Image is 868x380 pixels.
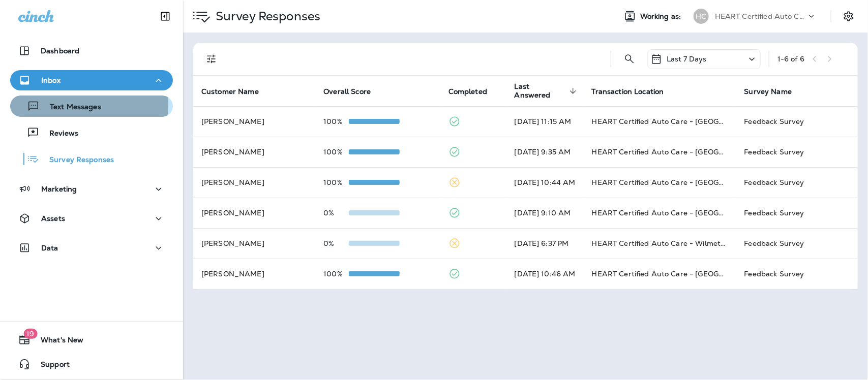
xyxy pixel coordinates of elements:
p: Text Messages [40,103,101,112]
button: Filters [201,49,222,69]
span: Customer Name [201,87,272,96]
td: [PERSON_NAME] [193,106,315,137]
td: HEART Certified Auto Care - Wilmette [584,228,736,259]
div: HC [694,9,709,24]
td: HEART Certified Auto Care - [GEOGRAPHIC_DATA] [584,106,736,137]
p: Marketing [41,185,77,193]
button: Text Messages [10,96,173,117]
td: Feedback Survey [736,167,858,198]
td: [PERSON_NAME] [193,228,315,259]
td: HEART Certified Auto Care - [GEOGRAPHIC_DATA] [584,259,736,289]
span: Customer Name [201,87,259,96]
span: Overall Score [323,87,384,96]
p: 100% [323,148,349,156]
button: Settings [840,7,858,25]
td: [DATE] 9:10 AM [506,198,584,228]
p: Survey Responses [39,155,114,165]
p: 100% [323,117,349,125]
span: What's New [31,336,83,348]
button: Inbox [10,70,173,90]
span: Working as: [640,12,683,21]
p: Survey Responses [212,9,320,24]
span: Completed [448,87,487,96]
button: Collapse Sidebar [151,6,179,26]
span: Survey Name [744,87,805,96]
button: Marketing [10,179,173,199]
td: [DATE] 11:15 AM [506,106,584,137]
button: Search Survey Responses [619,49,640,69]
td: Feedback Survey [736,106,858,137]
button: Survey Responses [10,148,173,170]
span: Last Answered [515,82,580,100]
span: Transaction Location [592,87,677,96]
button: Data [10,238,173,258]
span: Survey Name [744,87,792,96]
p: 100% [323,270,349,278]
td: [PERSON_NAME] [193,259,315,289]
button: Assets [10,208,173,229]
td: HEART Certified Auto Care - [GEOGRAPHIC_DATA] [584,198,736,228]
td: HEART Certified Auto Care - [GEOGRAPHIC_DATA] [584,137,736,167]
p: 100% [323,178,349,186]
p: Assets [41,214,65,223]
p: Data [41,244,58,252]
span: Last Answered [515,82,566,100]
td: [DATE] 10:44 AM [506,167,584,198]
td: [PERSON_NAME] [193,198,315,228]
button: Reviews [10,122,173,143]
p: HEART Certified Auto Care [715,12,806,20]
td: Feedback Survey [736,198,858,228]
td: Feedback Survey [736,228,858,259]
td: [DATE] 10:46 AM [506,259,584,289]
span: Support [31,360,70,372]
p: Last 7 Days [667,55,707,63]
span: Overall Score [323,87,371,96]
p: 0% [323,209,349,217]
p: Inbox [41,76,61,84]
button: Support [10,354,173,374]
p: Reviews [39,129,78,139]
td: HEART Certified Auto Care - [GEOGRAPHIC_DATA] [584,167,736,198]
td: Feedback Survey [736,259,858,289]
span: Transaction Location [592,87,664,96]
td: [PERSON_NAME] [193,137,315,167]
span: Completed [448,87,500,96]
td: [DATE] 9:35 AM [506,137,584,167]
button: Dashboard [10,41,173,61]
div: 1 - 6 of 6 [777,55,804,63]
span: 19 [23,329,37,339]
p: Dashboard [41,47,79,55]
td: [PERSON_NAME] [193,167,315,198]
p: 0% [323,239,349,247]
td: [DATE] 6:37 PM [506,228,584,259]
button: 19What's New [10,330,173,350]
td: Feedback Survey [736,137,858,167]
